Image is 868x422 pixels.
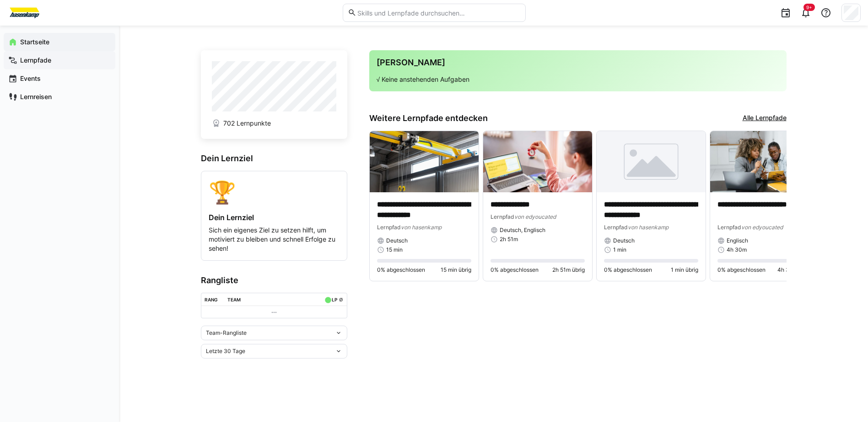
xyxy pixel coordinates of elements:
span: Deutsch [613,237,635,244]
span: Lernpfad [717,224,741,231]
span: 0% abgeschlossen [491,266,539,274]
span: 2h 51m übrig [552,266,585,274]
div: Rang [205,297,218,302]
span: Lernpfad [604,224,628,231]
span: 0% abgeschlossen [604,266,652,274]
img: image [483,131,592,192]
span: Team-Rangliste [206,329,247,337]
a: ø [339,295,343,303]
span: Lernpfad [491,213,514,220]
h3: Weitere Lernpfade entdecken [369,113,488,123]
h3: Rangliste [201,275,347,285]
span: 4h 30m übrig [777,266,812,274]
span: von edyoucated [741,224,783,231]
span: 702 Lernpunkte [223,119,271,128]
span: von edyoucated [514,213,556,220]
h3: Dein Lernziel [201,153,347,164]
span: Deutsch, Englisch [500,227,545,234]
div: LP [332,297,337,302]
span: Letzte 30 Tage [206,348,245,355]
img: image [597,131,706,192]
span: 0% abgeschlossen [377,266,425,274]
img: image [710,131,819,192]
span: Lernpfad [377,224,401,231]
span: Deutsch [386,237,408,244]
div: 🏆 [209,179,340,206]
span: 15 min übrig [441,266,471,274]
span: 1 min übrig [671,266,698,274]
a: Alle Lernpfade [743,113,787,123]
span: von hasenkamp [628,224,669,231]
div: Team [227,297,241,302]
p: √ Keine anstehenden Aufgaben [377,75,779,84]
span: 0% abgeschlossen [717,266,766,274]
span: 9+ [806,5,812,10]
h4: Dein Lernziel [209,213,340,222]
p: Sich ein eigenes Ziel zu setzen hilft, um motiviert zu bleiben und schnell Erfolge zu sehen! [209,226,340,253]
span: Englisch [727,237,748,244]
span: 2h 51m [500,236,518,243]
input: Skills und Lernpfade durchsuchen… [356,9,520,17]
span: 1 min [613,246,626,253]
img: image [370,131,479,192]
span: 15 min [386,246,403,253]
span: 4h 30m [727,246,747,253]
span: von hasenkamp [401,224,442,231]
h3: [PERSON_NAME] [377,58,779,68]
